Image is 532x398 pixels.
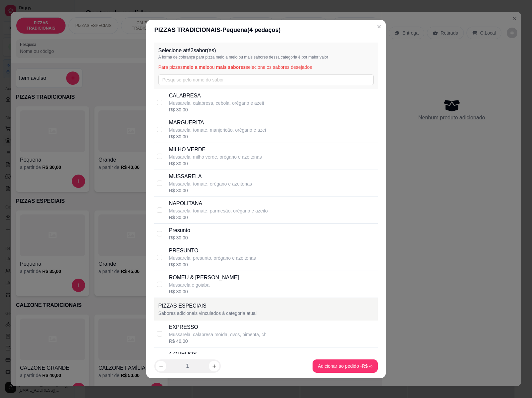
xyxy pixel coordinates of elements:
[169,226,190,234] p: Presunto
[209,361,219,371] button: increase-product-quantity
[169,100,264,106] p: Mussarela, calabresa, cebola, orégano e azeit
[169,146,262,154] p: MILHO VERDE
[158,310,374,317] p: Sabores adicionais vinculados à categoria atual
[169,133,266,140] div: R$ 30,00
[169,187,252,194] div: R$ 30,00
[156,361,166,371] button: decrease-product-quantity
[158,64,374,70] p: Para pizzas ou selecione os sabores desejados
[216,65,246,70] span: mais sabores
[158,302,374,310] p: PIZZAS ESPECIAIS
[169,247,256,255] p: PRESUNTO
[169,274,239,282] p: ROMEU & [PERSON_NAME]
[169,331,266,338] div: Mussarela, calabresa moída, ovos, pimenta, ch
[169,119,266,127] p: MARGUERITA
[169,199,268,207] p: NAPOLITANA
[169,282,239,288] p: Mussarela e goiaba
[309,55,328,60] span: maior valor
[169,214,268,221] div: R$ 30,00
[169,338,266,344] div: R$ 40,00
[169,323,266,331] div: EXPRESSO
[158,47,374,55] p: Selecione até 2 sabor(es)
[169,261,256,268] div: R$ 30,00
[169,255,256,261] p: Mussarela, presunto, orégano e azeitonas
[169,173,252,181] p: MUSSARELA
[169,207,268,214] p: Mussarela, tomate, parmesão, orégano e azeito
[183,65,209,70] span: meio a meio
[158,55,374,60] p: A forma de cobrança para pizza meio a meio ou mais sabores dessa categoria é por
[313,359,378,373] button: Adicionar ao pedido -R$ ∞
[169,154,262,160] p: Mussarela, milho verde, orégano e azeitonas
[169,160,262,167] div: R$ 30,00
[169,181,252,187] p: Mussarela, tomate, orégano e azeitonas
[169,127,266,133] p: Mussarela, tomate, manjericão, orégano e azei
[169,92,264,100] p: CALABRESA
[374,21,384,32] button: Close
[169,350,268,358] div: 4 QUEIJOS
[169,288,239,295] div: R$ 30,00
[186,362,189,370] p: 1
[169,234,190,241] div: R$ 30,00
[158,74,374,85] input: Pesquise pelo nome do sabor
[169,106,264,113] div: R$ 30,00
[154,25,378,35] div: PIZZAS TRADICIONAIS - Pequena ( 4 pedaços)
